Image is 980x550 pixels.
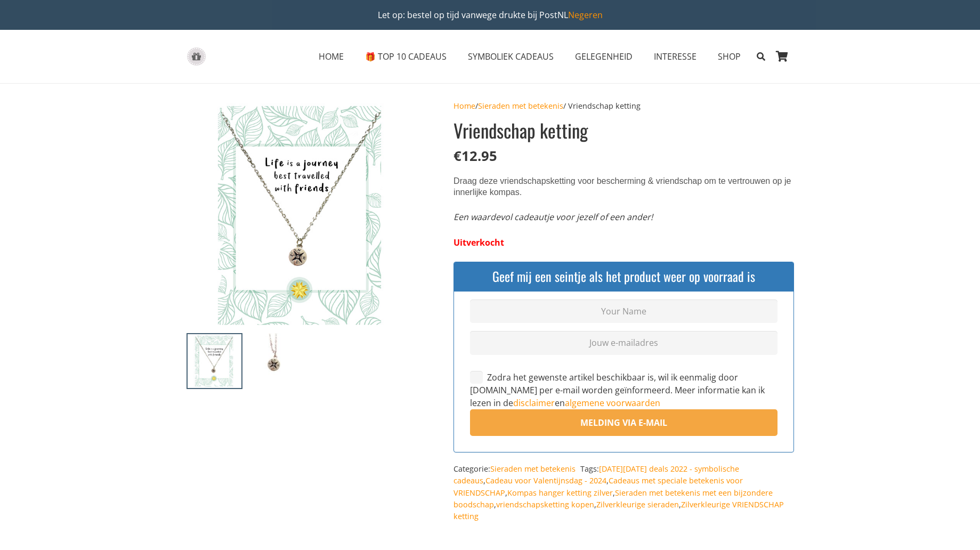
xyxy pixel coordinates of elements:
span: € [453,147,461,165]
h1: Vriendschap ketting [453,117,793,143]
label: Zodra het gewenste artikel beschikbaar is, wil ik eenmalig door [DOMAIN_NAME] per e-mail worden g... [470,371,765,409]
img: Vriendschapsketting kopen op inspirerendwinkelen.nl - Ketting met kompas hanger [245,333,301,389]
a: HOMEHOME Menu [308,43,354,70]
input: Zodra het gewenste artikel beschikbaar is, wil ik eenmalig door [DOMAIN_NAME] per e-mail worden g... [470,371,483,384]
a: Cadeaus met speciale betekenis voor VRIENDSCHAP [453,475,743,497]
a: GELEGENHEIDGELEGENHEID Menu [564,43,643,70]
span: Draag deze vriendschapsketting voor bescherming & vriendschap om te vertrouwen op je innerlijke k... [453,176,791,197]
a: 🎁 TOP 10 CADEAUS🎁 TOP 10 CADEAUS Menu [354,43,457,70]
nav: Breadcrumb [453,100,793,112]
span: Categorie: [453,464,578,474]
input: Your Name [470,300,777,323]
a: Cadeau voor Valentijnsdag - 2024 [485,475,606,486]
span: Tags: , , , , , , , [453,464,784,522]
input: Melding via e-mail [470,409,777,436]
a: Winkelwagen [771,30,794,83]
a: Sieraden met betekenis [478,101,563,111]
bdi: 12.95 [453,147,497,165]
span: GELEGENHEID [575,51,633,62]
a: gift-box-icon-grey-inspirerendwinkelen [187,47,206,66]
a: Home [453,101,475,111]
em: Een waardevol cadeautje voor jezelf of een ander! [453,211,653,223]
a: SHOPSHOP Menu [707,43,751,70]
span: HOME [319,51,344,62]
span: SHOP [718,51,741,62]
p: Uitverkocht [453,236,793,249]
a: SYMBOLIEK CADEAUSSYMBOLIEK CADEAUS Menu [457,43,564,70]
span: INTERESSE [654,51,696,62]
a: vriendschapsketting kopen [496,499,594,509]
span: 🎁 TOP 10 CADEAUS [365,51,447,62]
a: Zilverkleurige sieraden [596,499,679,509]
input: Jouw e-mailadres [470,331,777,355]
a: Sieraden met betekenis [490,464,576,474]
img: Klein cadeautje bestellen - speciaal sieraad vriendin - inspirerendwinkelen.nl [187,333,242,389]
a: disclaimer [513,397,555,409]
span: SYMBOLIEK CADEAUS [468,51,554,62]
a: Kompas hanger ketting zilver [507,488,613,498]
a: INTERESSEINTERESSE Menu [643,43,707,70]
a: algemene voorwaarden [565,397,660,409]
a: Zoeken [751,43,770,70]
h4: Geef mij een seintje als het product weer op voorraad is [462,268,785,286]
a: Negeren [568,9,603,21]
